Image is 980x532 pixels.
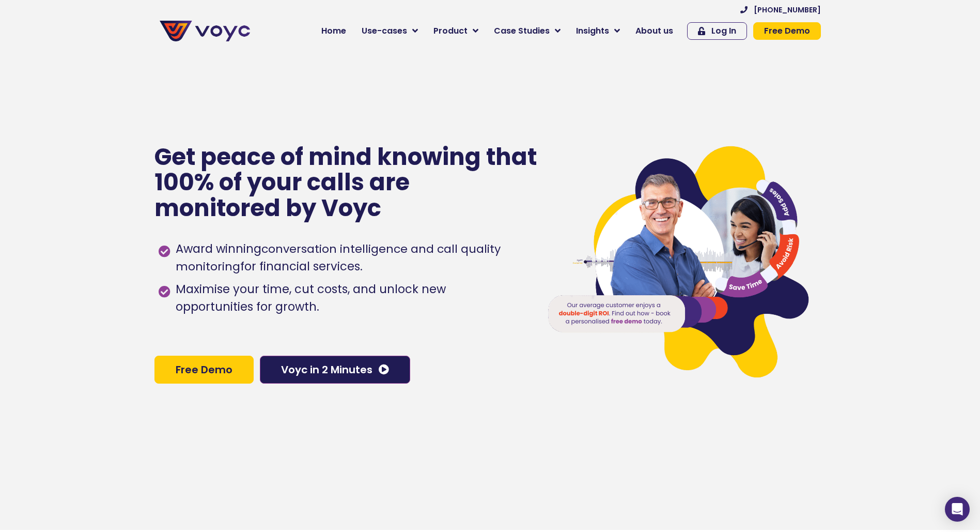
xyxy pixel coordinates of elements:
[160,21,250,41] img: voyc-full-logo
[628,21,681,41] a: About us
[281,364,372,375] span: Voyc in 2 Minutes
[754,6,821,13] span: [PHONE_NUMBER]
[426,21,486,41] a: Product
[494,25,550,37] span: Case Studies
[176,241,501,275] h1: conversation intelligence and call quality monitoring
[321,25,346,37] span: Home
[576,25,609,37] span: Insights
[362,25,407,37] span: Use-cases
[568,21,628,41] a: Insights
[687,22,747,40] a: Log In
[173,240,526,276] span: Award winning for financial services.
[740,6,821,13] a: [PHONE_NUMBER]
[260,356,410,384] a: Voyc in 2 Minutes
[433,25,468,37] span: Product
[753,22,821,40] a: Free Demo
[711,27,736,35] span: Log In
[764,27,810,35] span: Free Demo
[486,21,568,41] a: Case Studies
[176,364,232,375] span: Free Demo
[154,144,538,221] p: Get peace of mind knowing that 100% of your calls are monitored by Voyc
[354,21,426,41] a: Use-cases
[314,21,354,41] a: Home
[635,25,673,37] span: About us
[154,356,254,384] a: Free Demo
[173,281,526,316] span: Maximise your time, cut costs, and unlock new opportunities for growth.
[945,497,970,522] div: Open Intercom Messenger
